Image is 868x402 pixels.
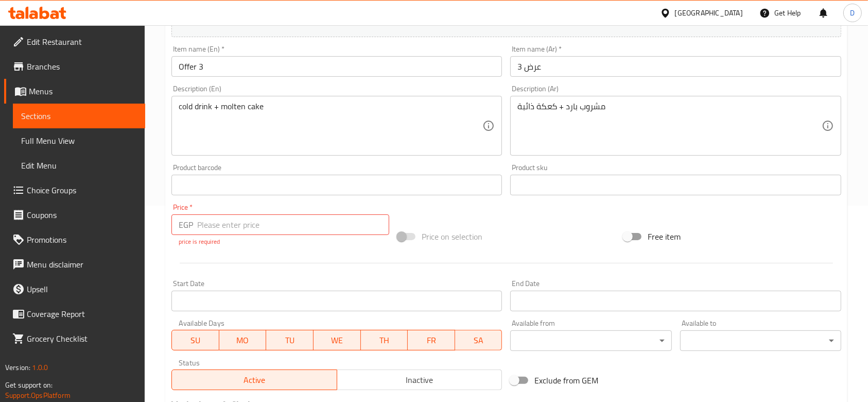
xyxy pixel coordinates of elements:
button: WE [314,330,361,350]
span: 1.0.0 [32,361,48,374]
textarea: مشروب بارد + كعكة ذائبة [517,102,821,150]
span: Choice Groups [27,184,137,196]
div: [GEOGRAPHIC_DATA] [675,7,743,19]
a: Sections [13,104,145,128]
span: TU [270,333,309,348]
span: Grocery Checklist [27,332,137,345]
p: EGP [179,219,193,231]
div: ​ [510,330,671,351]
button: SU [171,330,219,350]
span: SA [459,333,498,348]
span: Coupons [27,209,137,221]
a: Menu disclaimer [4,252,145,277]
span: Coverage Report [27,308,137,320]
button: TU [266,330,314,350]
span: Inactive [341,373,498,388]
input: Enter name Ar [510,56,841,77]
a: Support.OpsPlatform [5,389,71,402]
button: FR [408,330,455,350]
span: Full Menu View [21,135,137,147]
span: Sections [21,110,137,122]
a: Menus [4,79,145,104]
button: Inactive [337,370,502,390]
span: SU [176,333,215,348]
span: Get support on: [5,378,53,392]
span: Menu disclaimer [27,258,137,271]
button: MO [219,330,267,350]
span: D [850,7,855,19]
textarea: cold drink + molten cake [179,102,482,150]
span: MO [223,333,263,348]
button: Active [171,370,337,390]
a: Edit Menu [13,153,145,178]
span: FR [412,333,451,348]
span: Edit Restaurant [27,36,137,48]
a: Grocery Checklist [4,326,145,351]
a: Edit Restaurant [4,29,145,54]
input: Please enter product sku [510,175,841,195]
span: Edit Menu [21,159,137,172]
a: Full Menu View [13,128,145,153]
span: Exclude from GEM [534,374,598,387]
a: Coverage Report [4,301,145,326]
input: Please enter product barcode [171,175,502,195]
span: Promotions [27,233,137,246]
span: Branches [27,60,137,73]
input: Please enter price [197,214,389,235]
span: Upsell [27,283,137,295]
a: Coupons [4,203,145,227]
span: Version: [5,361,30,374]
button: TH [361,330,408,350]
span: Free item [648,230,681,243]
a: Choice Groups [4,178,145,203]
span: TH [365,333,404,348]
span: Menus [29,85,137,97]
p: price is required [179,237,382,246]
a: Branches [4,54,145,79]
span: WE [318,333,357,348]
a: Promotions [4,227,145,252]
div: ​ [680,330,841,351]
span: Active [176,373,333,388]
a: Upsell [4,277,145,301]
button: SA [455,330,502,350]
input: Enter name En [171,56,502,77]
span: Price on selection [422,230,482,243]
